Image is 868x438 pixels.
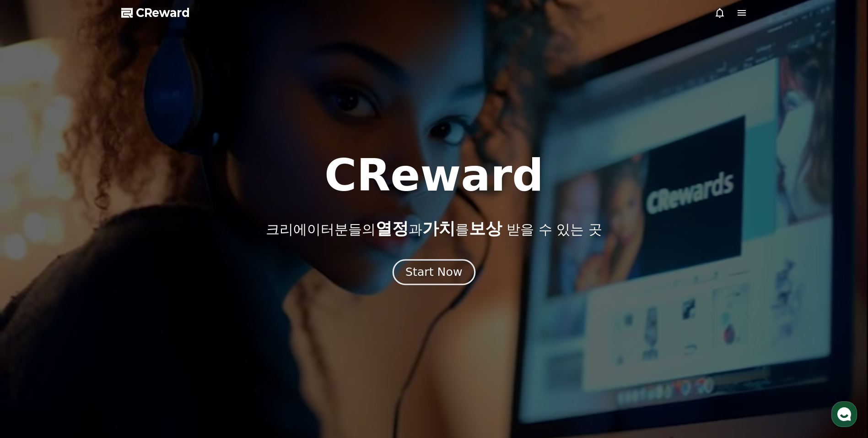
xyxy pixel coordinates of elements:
[141,304,152,312] span: 설정
[394,269,474,278] a: Start Now
[393,259,475,285] button: Start Now
[469,219,502,238] span: 보상
[84,305,95,312] span: 대화
[324,153,544,197] h1: CReward
[121,5,190,20] a: CReward
[60,290,118,313] a: 대화
[376,219,409,238] span: 열정
[266,219,602,238] p: 크리에이터분들의 과 를 받을 수 있는 곳
[3,290,60,313] a: 홈
[136,5,190,20] span: CReward
[422,219,455,238] span: 가치
[405,264,462,280] div: Start Now
[29,304,34,312] span: 홈
[118,290,176,313] a: 설정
